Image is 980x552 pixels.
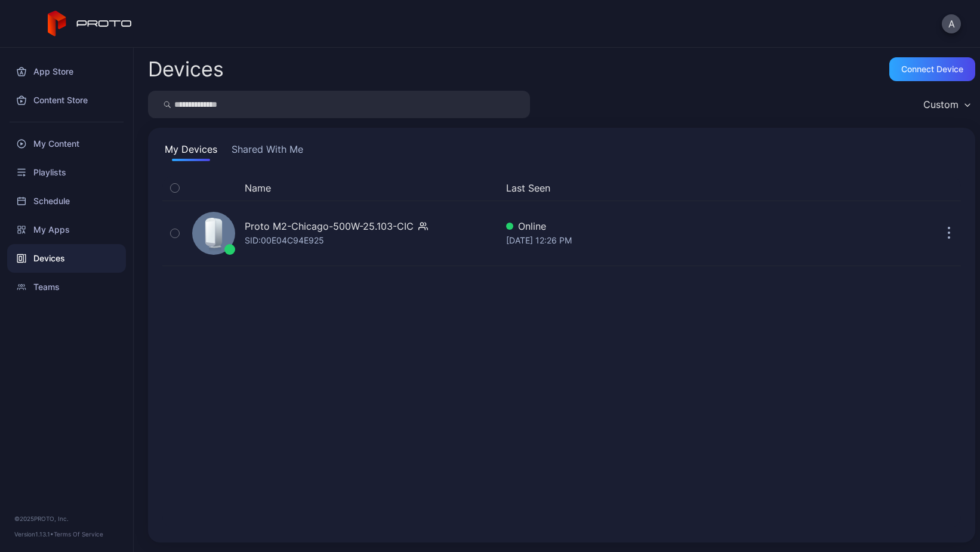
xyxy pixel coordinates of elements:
a: Devices [7,244,126,273]
button: A [942,14,961,33]
div: Options [937,181,961,195]
button: Custom [917,91,975,118]
button: Name [245,181,271,195]
a: Playlists [7,158,126,187]
button: My Devices [162,142,220,161]
h2: Devices [148,58,224,80]
div: © 2025 PROTO, Inc. [14,514,119,523]
button: Last Seen [506,181,806,195]
div: Online [506,219,810,233]
div: SID: 00E04C94E925 [245,233,324,248]
a: App Store [7,57,126,86]
div: [DATE] 12:26 PM [506,233,810,248]
div: Connect device [901,64,963,74]
span: Version 1.13.1 • [14,531,54,538]
button: Shared With Me [229,142,306,161]
a: Content Store [7,86,126,115]
div: Update Device [815,181,923,195]
div: Custom [923,98,959,110]
a: Terms Of Service [54,531,103,538]
div: Proto M2-Chicago-500W-25.103-CIC [245,219,414,233]
a: Schedule [7,187,126,215]
a: Teams [7,273,126,301]
a: My Content [7,129,126,158]
button: Connect device [889,57,975,81]
a: My Apps [7,215,126,244]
